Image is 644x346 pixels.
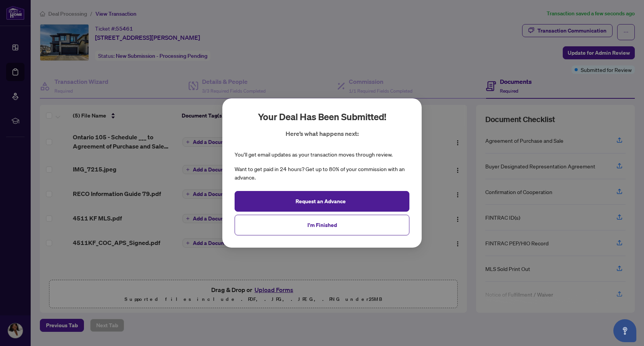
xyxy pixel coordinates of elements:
[235,165,409,182] div: Want to get paid in 24 hours? Get up to 80% of your commission with an advance.
[286,129,359,138] p: Here’s what happens next:
[235,150,393,159] div: You’ll get email updates as your transaction moves through review.
[258,111,386,123] h2: Your deal has been submitted!
[296,195,346,207] span: Request an Advance
[235,215,409,235] button: I'm Finished
[613,319,636,342] button: Open asap
[307,219,337,231] span: I'm Finished
[235,191,409,212] button: Request an Advance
